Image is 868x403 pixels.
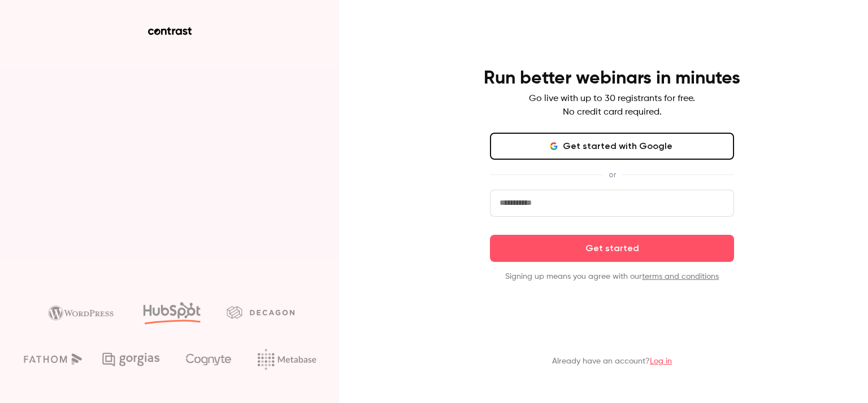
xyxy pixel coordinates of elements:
[227,306,294,318] img: decagon
[529,92,695,119] p: Go live with up to 30 registrants for free. No credit card required.
[490,133,734,160] button: Get started with Google
[490,235,734,262] button: Get started
[603,169,622,181] span: or
[650,357,672,365] a: Log in
[642,273,719,281] a: terms and conditions
[484,67,740,90] h4: Run better webinars in minutes
[552,356,672,367] p: Already have an account?
[490,271,734,282] p: Signing up means you agree with our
